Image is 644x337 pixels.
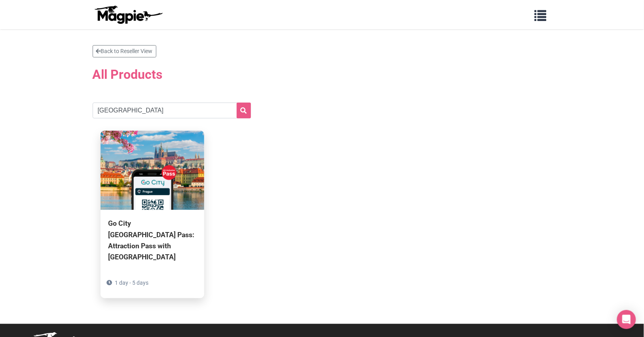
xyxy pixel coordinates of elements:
[617,310,636,329] div: Open Intercom Messenger
[93,45,156,57] a: Back to Reseller View
[101,131,204,210] img: Go City Prague Pass: Attraction Pass with Prague Castle
[115,280,149,286] span: 1 day - 5 days
[93,5,164,24] img: logo-ab69f6fb50320c5b225c76a69d11143b.png
[101,131,204,298] a: Go City [GEOGRAPHIC_DATA] Pass: Attraction Pass with [GEOGRAPHIC_DATA] 1 day - 5 days
[93,62,552,87] h2: All Products
[108,218,196,263] div: Go City [GEOGRAPHIC_DATA] Pass: Attraction Pass with [GEOGRAPHIC_DATA]
[93,103,251,118] input: Search products...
